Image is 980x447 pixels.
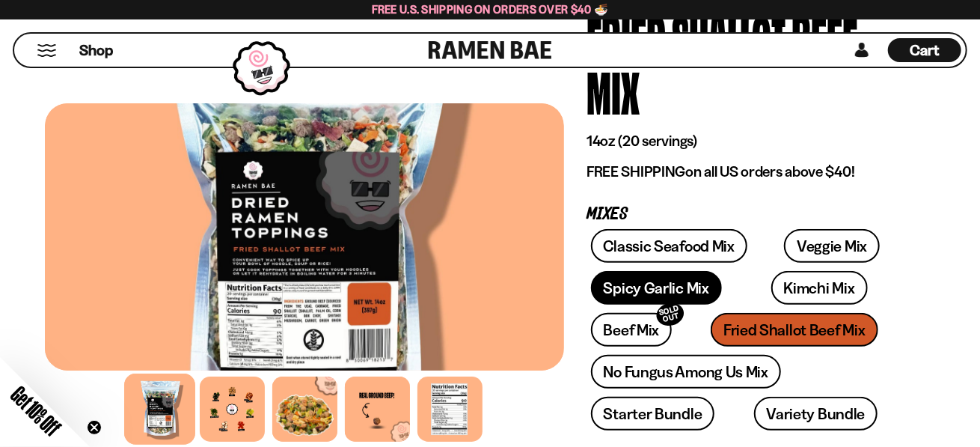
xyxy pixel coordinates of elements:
[587,162,685,180] strong: FREE SHIPPING
[587,162,913,181] p: on all US orders above $40!
[591,313,673,347] a: Beef MixSOLD OUT
[587,132,913,150] p: 14oz (20 servings)
[372,2,609,16] span: Free U.S. Shipping on Orders over $40 🍜
[771,271,868,305] a: Kimchi Mix
[591,229,747,263] a: Classic Seafood Mix
[591,271,722,305] a: Spicy Garlic Mix
[910,41,940,59] span: Cart
[754,397,878,431] a: Variety Bundle
[587,63,640,119] div: Mix
[591,397,715,431] a: Starter Bundle
[37,44,57,57] button: Mobile Menu Trigger
[591,355,781,389] a: No Fungus Among Us Mix
[888,34,961,67] a: Cart
[7,382,65,440] span: Get 10% Off
[784,229,880,263] a: Veggie Mix
[655,300,687,329] div: SOLD OUT
[79,38,113,62] a: Shop
[587,207,913,222] p: Mixes
[87,420,102,435] button: Close teaser
[79,40,113,61] span: Shop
